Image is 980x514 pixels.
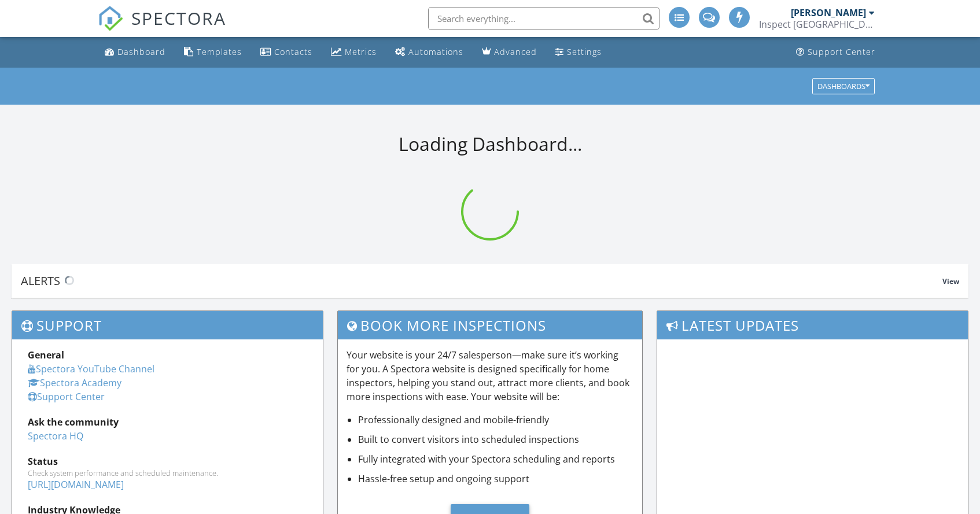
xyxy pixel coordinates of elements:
[28,376,121,389] a: Spectora Academy
[131,6,226,30] span: SPECTORA
[808,46,875,57] div: Support Center
[408,46,463,57] div: Automations
[117,46,165,57] div: Dashboard
[567,46,602,57] div: Settings
[338,311,642,339] h3: Book More Inspections
[657,311,968,339] h3: Latest Updates
[98,6,123,31] img: The Best Home Inspection Software - Spectora
[98,16,226,40] a: SPECTORA
[197,46,242,57] div: Templates
[179,42,246,63] a: Templates
[345,46,377,57] div: Metrics
[812,78,875,94] button: Dashboards
[390,42,468,63] a: Automations (Advanced)
[551,42,606,63] a: Settings
[358,472,633,486] li: Hassle-free setup and ongoing support
[28,454,307,468] div: Status
[791,42,880,63] a: Support Center
[100,42,170,63] a: Dashboard
[817,82,870,90] div: Dashboards
[759,19,875,30] div: Inspect Canada
[28,390,105,403] a: Support Center
[358,413,633,427] li: Professionally designed and mobile-friendly
[494,46,537,57] div: Advanced
[12,311,323,339] h3: Support
[942,276,959,286] span: View
[274,46,312,57] div: Contacts
[477,42,541,63] a: Advanced
[428,7,660,30] input: Search everything...
[28,415,307,429] div: Ask the community
[28,430,83,442] a: Spectora HQ
[28,478,124,491] a: [URL][DOMAIN_NAME]
[326,42,381,63] a: Metrics
[28,349,64,361] strong: General
[28,363,154,375] a: Spectora YouTube Channel
[358,452,633,466] li: Fully integrated with your Spectora scheduling and reports
[791,7,866,19] div: [PERSON_NAME]
[21,273,942,289] div: Alerts
[358,432,633,446] li: Built to convert visitors into scheduled inspections
[256,42,317,63] a: Contacts
[28,468,307,478] div: Check system performance and scheduled maintenance.
[347,348,633,404] p: Your website is your 24/7 salesperson—make sure it’s working for you. A Spectora website is desig...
